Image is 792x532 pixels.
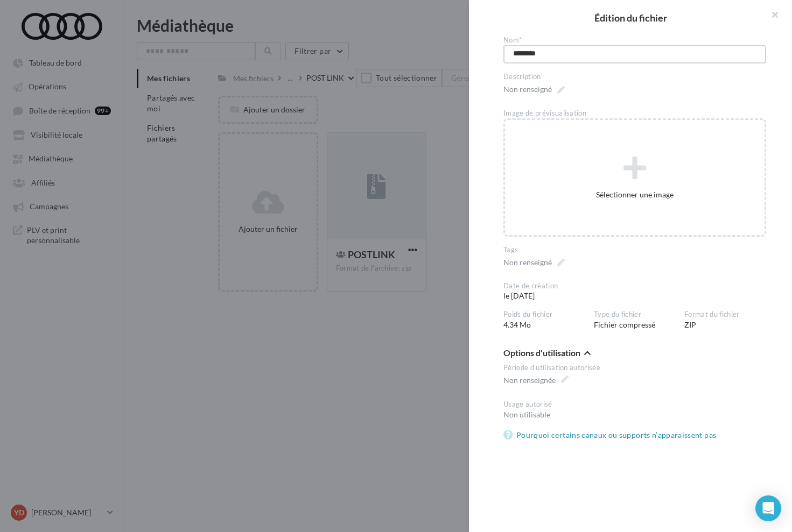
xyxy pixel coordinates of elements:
[503,281,594,302] div: le [DATE]
[684,310,775,330] div: ZIP
[503,281,585,291] div: Date de création
[684,310,766,320] div: Format du fichier
[503,409,766,420] div: Non utilisable
[503,429,720,442] a: Pourquoi certains canaux ou supports n’apparaissent pas
[486,13,775,23] h2: Édition du fichier
[503,347,591,360] button: Options d'utilisation
[503,82,565,97] span: Non renseigné
[503,72,766,82] div: Description
[594,310,676,320] div: Type du fichier
[503,310,594,330] div: 4.34 Mo
[755,495,781,521] div: Open Intercom Messenger
[594,310,684,330] div: Fichier compressé
[503,400,766,409] div: Usage autorisé
[503,245,766,255] div: Tags
[503,109,766,118] div: Image de prévisualisation
[503,363,766,373] div: Période d’utilisation autorisée
[503,257,552,268] div: Non renseigné
[503,373,569,388] span: Non renseignée
[503,310,585,320] div: Poids du fichier
[503,349,580,357] span: Options d'utilisation
[505,189,765,200] div: Sélectionner une image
